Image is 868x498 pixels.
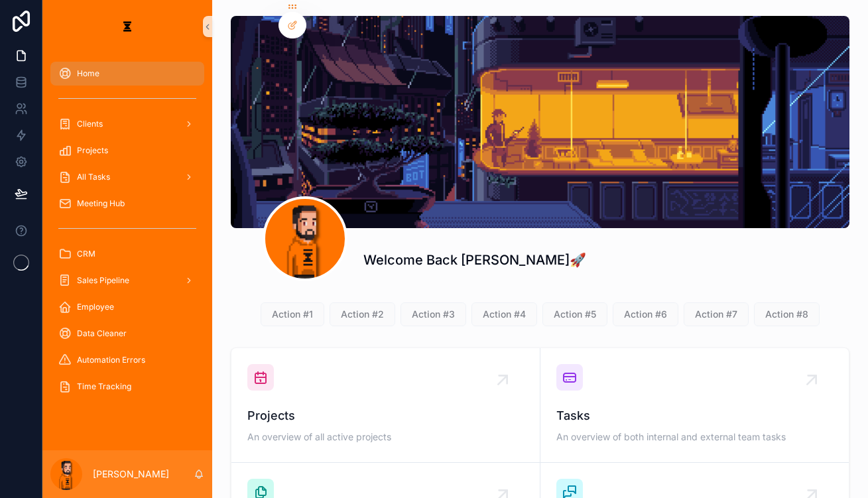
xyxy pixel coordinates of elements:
[77,119,103,129] span: Clients
[540,348,849,463] a: TasksAn overview of both internal and external team tasks
[77,328,127,339] span: Data Cleaner
[77,355,145,365] span: Automation Errors
[50,269,204,292] a: Sales Pipeline
[231,348,540,463] a: ProjectsAn overview of all active projects
[77,172,110,182] span: All Tasks
[77,275,129,286] span: Sales Pipeline
[50,295,204,319] a: Employee
[77,249,95,259] span: CRM
[77,302,114,312] span: Employee
[363,251,586,269] h1: Welcome Back [PERSON_NAME]🚀
[247,430,524,444] span: An overview of all active projects
[117,16,138,37] img: App logo
[50,348,204,372] a: Automation Errors
[77,68,99,79] span: Home
[50,139,204,162] a: Projects
[556,406,834,425] span: Tasks
[50,242,204,266] a: CRM
[93,467,169,481] p: [PERSON_NAME]
[77,198,125,209] span: Meeting Hub
[556,430,834,444] span: An overview of both internal and external team tasks
[247,406,524,425] span: Projects
[50,192,204,216] a: Meeting Hub
[50,62,204,86] a: Home
[77,145,108,156] span: Projects
[50,165,204,189] a: All Tasks
[50,112,204,136] a: Clients
[42,53,212,414] div: scrollable content
[50,322,204,345] a: Data Cleaner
